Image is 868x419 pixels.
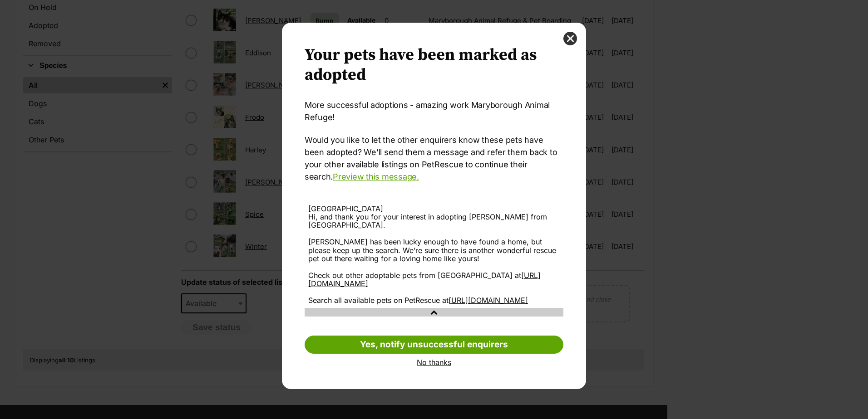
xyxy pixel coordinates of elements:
a: No thanks [305,358,563,366]
div: Hi, and thank you for your interest in adopting [PERSON_NAME] from [GEOGRAPHIC_DATA]. [PERSON_NAM... [308,213,560,304]
button: close [563,32,577,45]
h2: Your pets have been marked as adopted [305,45,563,85]
a: [URL][DOMAIN_NAME] [308,271,541,288]
a: Yes, notify unsuccessful enquirers [305,336,563,354]
a: [URL][DOMAIN_NAME] [449,296,528,305]
p: More successful adoptions - amazing work Maryborough Animal Refuge! [305,99,563,123]
span: [GEOGRAPHIC_DATA] [308,204,383,213]
p: Would you like to let the other enquirers know these pets have been adopted? We’ll send them a me... [305,134,563,183]
a: Preview this message. [333,172,419,181]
